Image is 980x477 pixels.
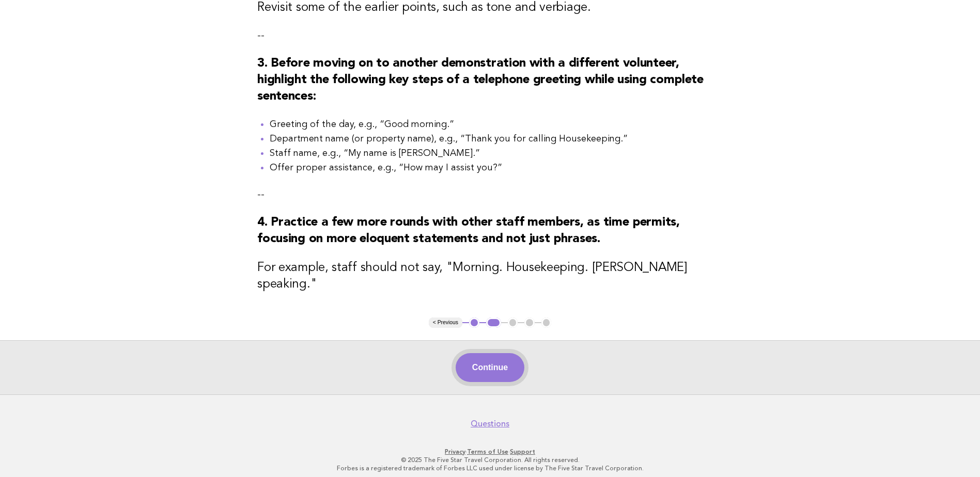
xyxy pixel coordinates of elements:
[257,187,723,202] p: --
[486,317,501,328] button: 2
[469,317,479,328] button: 1
[174,448,806,456] p: · ·
[429,317,462,328] button: < Previous
[445,448,465,455] a: Privacy
[174,456,806,464] p: © 2025 The Five Star Travel Corporation. All rights reserved.
[257,216,679,245] strong: 4. Practice a few more rounds with other staff members, as time permits, focusing on more eloquen...
[257,28,723,43] p: --
[471,419,509,429] a: Questions
[467,448,508,455] a: Terms of Use
[257,57,704,103] strong: 3. Before moving on to another demonstration with a different volunteer, highlight the following ...
[270,117,723,132] li: Greeting of the day, e.g., “Good morning.”
[270,146,723,161] li: Staff name, e.g., “My name is [PERSON_NAME].”
[510,448,535,455] a: Support
[456,353,524,382] button: Continue
[270,161,723,175] li: Offer proper assistance, e.g., “How may I assist you?”
[257,260,723,293] h3: For example, staff should not say, "Morning. Housekeeping. [PERSON_NAME] speaking."
[270,132,723,146] li: Department name (or property name), e.g., “Thank you for calling Housekeeping.”
[174,464,806,472] p: Forbes is a registered trademark of Forbes LLC used under license by The Five Star Travel Corpora...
